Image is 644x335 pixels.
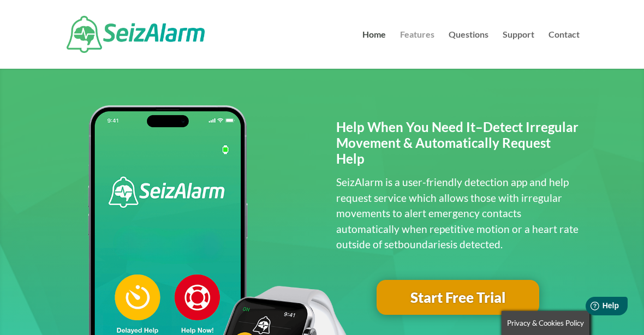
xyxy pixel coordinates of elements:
[336,175,580,253] p: SeizAlarm is a user-friendly detection app and help request service which allows those with irreg...
[449,31,488,69] a: Questions
[503,31,534,69] a: Support
[548,31,580,69] a: Contact
[507,319,584,327] span: Privacy & Cookies Policy
[377,280,539,315] a: Start Free Trial
[400,31,434,69] a: Features
[362,31,386,69] a: Home
[547,292,632,323] iframe: Help widget launcher
[67,16,205,53] img: SeizAlarm
[398,238,450,250] span: boundaries
[336,119,580,172] h2: Help When You Need It–Detect Irregular Movement & Automatically Request Help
